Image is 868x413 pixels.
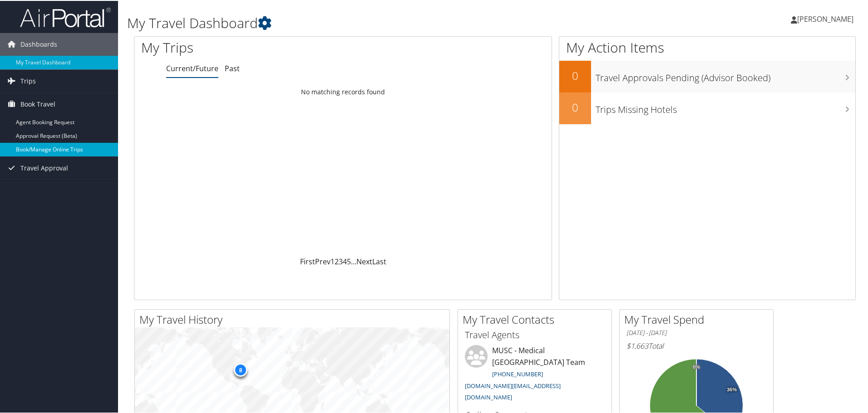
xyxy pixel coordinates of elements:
[134,83,552,99] td: No matching records found
[347,256,351,266] a: 5
[20,32,57,55] span: Dashboards
[559,37,855,56] h1: My Action Items
[559,67,591,83] h2: 0
[693,364,700,369] tspan: 0%
[624,311,773,326] h2: My Travel Spend
[166,63,218,73] a: Current/Future
[626,328,766,336] h6: [DATE] - [DATE]
[20,6,111,27] img: airportal-logo.png
[797,13,853,23] span: [PERSON_NAME]
[791,5,863,32] a: [PERSON_NAME]
[372,256,386,266] a: Last
[343,256,347,266] a: 4
[559,60,855,92] a: 0Travel Approvals Pending (Advisor Booked)
[596,98,855,115] h3: Trips Missing Hotels
[559,99,591,114] h2: 0
[20,156,68,179] span: Travel Approval
[141,37,371,56] h1: My Trips
[335,256,339,266] a: 2
[300,256,315,266] a: First
[626,340,648,350] span: $1,663
[559,92,855,123] a: 0Trips Missing Hotels
[727,386,737,392] tspan: 36%
[225,63,240,73] a: Past
[234,362,247,376] div: 8
[339,256,343,266] a: 3
[139,311,449,326] h2: My Travel History
[356,256,372,266] a: Next
[351,256,356,266] span: …
[463,311,612,326] h2: My Travel Contacts
[20,92,55,115] span: Book Travel
[492,369,543,377] a: [PHONE_NUMBER]
[465,328,605,340] h3: Travel Agents
[127,13,617,32] h1: My Travel Dashboard
[460,344,609,404] li: MUSC - Medical [GEOGRAPHIC_DATA] Team
[465,381,561,401] a: [DOMAIN_NAME][EMAIL_ADDRESS][DOMAIN_NAME]
[315,256,330,266] a: Prev
[20,69,36,92] span: Trips
[330,256,335,266] a: 1
[596,66,855,83] h3: Travel Approvals Pending (Advisor Booked)
[626,340,766,350] h6: Total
